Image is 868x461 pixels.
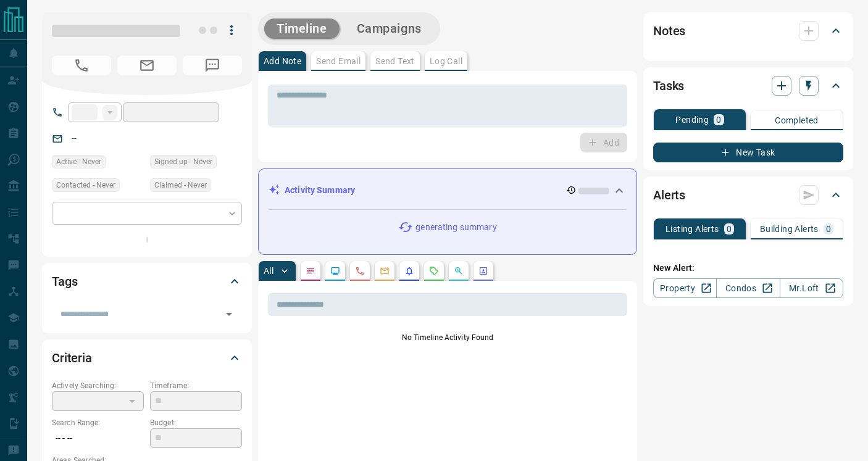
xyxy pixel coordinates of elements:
p: Search Range: [52,417,144,428]
h2: Criteria [52,348,92,368]
svg: Emails [380,266,390,276]
div: Tags [52,267,242,296]
p: Timeframe: [150,380,242,391]
p: Completed [775,116,819,125]
button: Timeline [264,19,340,39]
h2: Notes [653,21,685,41]
p: 0 [826,225,831,233]
p: Listing Alerts [666,225,719,233]
a: -- [72,133,77,143]
div: Criteria [52,343,242,373]
p: -- - -- [52,428,144,449]
p: Actively Searching: [52,380,144,391]
button: Open [220,305,238,323]
p: All [264,267,273,275]
h2: Tasks [653,76,684,96]
p: generating summary [415,221,496,234]
span: Contacted - Never [56,179,115,191]
svg: Agent Actions [478,266,488,276]
span: Claimed - Never [154,179,207,191]
a: Mr.Loft [780,278,843,298]
p: 0 [727,225,732,233]
svg: Requests [429,266,439,276]
p: No Timeline Activity Found [268,332,627,343]
button: Campaigns [344,19,434,39]
h2: Tags [52,272,77,291]
p: Pending [675,115,709,124]
p: 0 [716,115,721,124]
div: Tasks [653,71,843,101]
p: Activity Summary [285,184,355,197]
h2: Alerts [653,185,685,205]
div: Activity Summary [269,179,627,202]
div: Alerts [653,180,843,210]
p: Budget: [150,417,242,428]
svg: Opportunities [454,266,464,276]
button: New Task [653,143,843,162]
p: Building Alerts [760,225,819,233]
span: Signed up - Never [154,156,212,168]
span: No Email [117,56,177,75]
p: Add Note [264,57,301,65]
svg: Notes [306,266,315,276]
svg: Listing Alerts [404,266,414,276]
a: Property [653,278,717,298]
a: Condos [716,278,780,298]
svg: Lead Browsing Activity [330,266,340,276]
span: No Number [183,56,242,75]
svg: Calls [355,266,365,276]
span: No Number [52,56,111,75]
span: Active - Never [56,156,101,168]
p: New Alert: [653,262,843,275]
div: Notes [653,16,843,46]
